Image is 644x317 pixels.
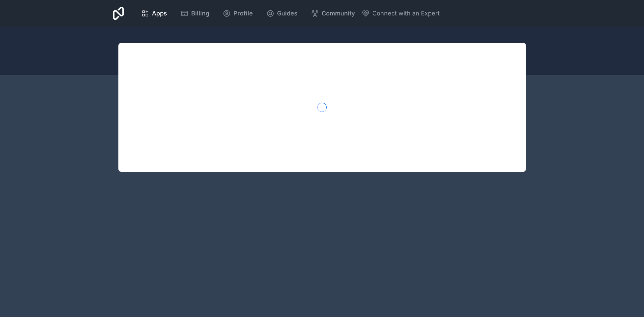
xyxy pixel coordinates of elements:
a: Billing [175,6,215,21]
span: Guides [277,9,298,18]
span: Profile [233,9,253,18]
a: Apps [136,6,172,21]
span: Billing [191,9,209,18]
a: Profile [217,6,258,21]
span: Connect with an Expert [372,9,440,18]
span: Apps [152,9,167,18]
button: Connect with an Expert [362,9,440,18]
span: Community [322,9,355,18]
a: Community [306,6,360,21]
a: Guides [261,6,303,21]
